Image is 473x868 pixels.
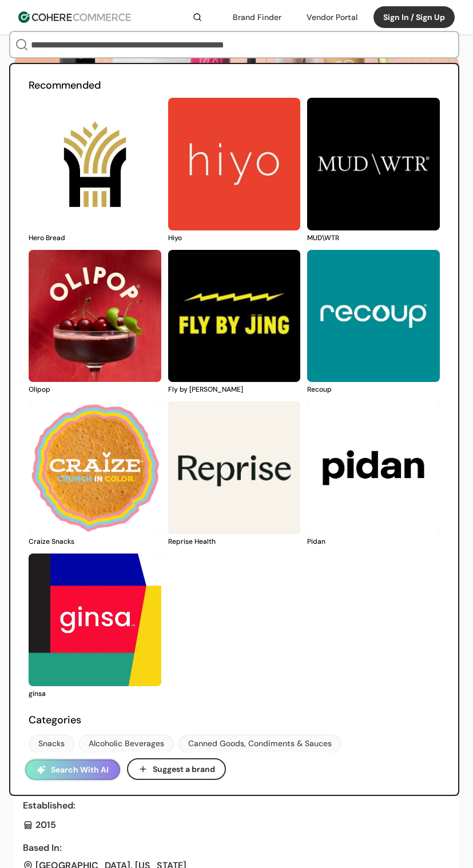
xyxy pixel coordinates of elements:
[29,712,440,728] h2: Categories
[373,6,455,28] button: Sign In / Sign Up
[29,735,74,753] a: Snacks
[178,735,341,753] a: Canned Goods, Condiments & Sauces
[188,738,332,750] div: Canned Goods, Condiments & Sauces
[18,11,131,23] img: Cohere Logo
[23,841,450,855] div: Based In :
[25,759,120,780] button: Search With AI
[23,818,450,832] div: 2015
[29,78,440,93] h2: Recommended
[79,735,174,753] a: Alcoholic Beverages
[127,758,226,780] button: Suggest a brand
[89,738,164,750] div: Alcoholic Beverages
[38,738,65,750] div: Snacks
[23,799,450,813] div: Established :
